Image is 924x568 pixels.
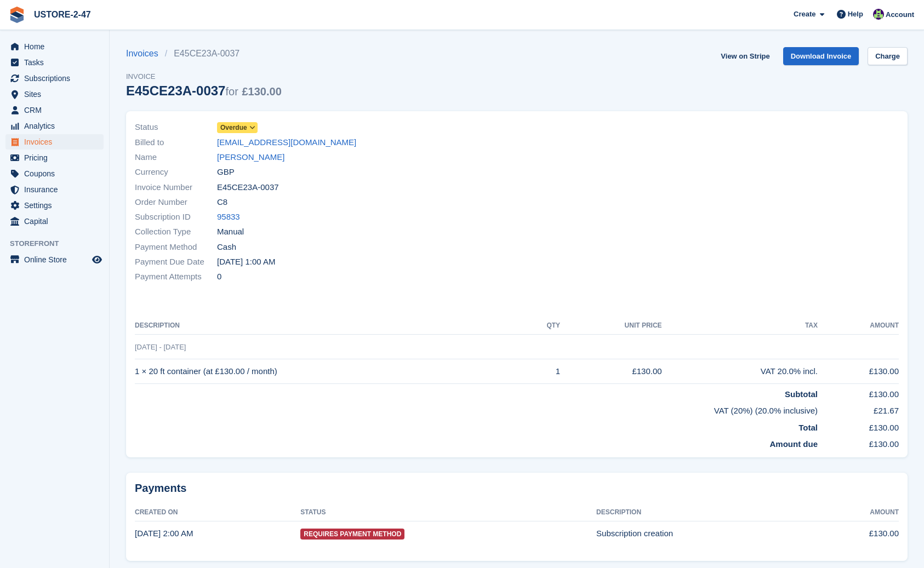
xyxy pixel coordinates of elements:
time: 2025-07-31 00:00:00 UTC [217,256,275,268]
span: Billed to [135,136,217,149]
th: QTY [523,317,560,335]
a: menu [5,182,104,197]
td: VAT (20%) (20.0% inclusive) [135,400,818,417]
td: £130.00 [814,521,899,546]
a: menu [5,87,104,102]
span: GBP [217,166,235,179]
th: Description [596,504,814,521]
span: CRM [24,102,90,118]
span: Invoice Number [135,181,217,194]
strong: Total [798,423,818,432]
td: £130.00 [818,434,899,451]
a: 95833 [217,211,240,223]
th: Amount [818,317,899,335]
span: Collection Type [135,226,217,238]
nav: breadcrumbs [126,47,282,60]
a: menu [5,150,104,165]
span: Overdue [220,123,247,133]
th: Tax [662,317,818,335]
a: menu [5,102,104,118]
span: Home [24,39,90,54]
span: £130.00 [242,85,281,97]
a: USTORE-2-47 [30,5,95,24]
a: menu [5,214,104,229]
a: Overdue [217,121,258,134]
span: for [225,85,238,97]
img: Kelly Donaldson [873,9,884,20]
time: 2025-07-30 01:00:57 UTC [135,529,193,538]
a: [EMAIL_ADDRESS][DOMAIN_NAME] [217,136,356,149]
h2: Payments [135,481,899,495]
span: Payment Attempts [135,271,217,283]
span: Online Store [24,252,90,267]
span: Insurance [24,182,90,197]
span: Account [886,9,914,20]
td: £130.00 [818,417,899,434]
a: Invoices [126,47,165,60]
td: 1 × 20 ft container (at £130.00 / month) [135,359,523,384]
span: Create [794,9,815,20]
a: menu [5,166,104,181]
td: 1 [523,359,560,384]
a: View on Stripe [716,47,774,65]
span: [DATE] - [DATE] [135,343,186,351]
span: Analytics [24,118,90,134]
span: Subscription ID [135,211,217,223]
th: Status [300,504,596,521]
span: Capital [24,214,90,229]
span: Help [848,9,863,20]
td: £130.00 [818,359,899,384]
img: stora-icon-8386f47178a22dfd0bd8f6a31ec36ba5ce8667c1dd55bd0f319d3a0aa187defe.svg [9,7,25,23]
span: Pricing [24,150,90,165]
span: Payment Due Date [135,256,217,268]
td: Subscription creation [596,521,814,546]
a: menu [5,252,104,267]
span: C8 [217,196,227,209]
a: Charge [868,47,908,65]
a: menu [5,118,104,134]
span: Invoices [24,134,90,150]
span: Sites [24,87,90,102]
span: Invoice [126,71,282,82]
span: Order Number [135,196,217,209]
a: Download Invoice [783,47,859,65]
div: VAT 20.0% incl. [662,365,818,378]
th: Description [135,317,523,335]
span: E45CE23A-0037 [217,181,279,194]
span: Currency [135,166,217,179]
span: Settings [24,198,90,213]
span: Payment Method [135,241,217,254]
span: 0 [217,271,221,283]
th: Amount [814,504,899,521]
span: Requires Payment Method [300,529,404,540]
th: Unit Price [560,317,662,335]
div: E45CE23A-0037 [126,83,282,98]
span: Name [135,151,217,164]
span: Manual [217,226,244,238]
a: menu [5,71,104,86]
a: Preview store [90,253,104,266]
span: Tasks [24,55,90,70]
span: Status [135,121,217,134]
a: [PERSON_NAME] [217,151,284,164]
span: Subscriptions [24,71,90,86]
td: £21.67 [818,400,899,417]
td: £130.00 [560,359,662,384]
a: menu [5,198,104,213]
span: Coupons [24,166,90,181]
span: Cash [217,241,236,254]
td: £130.00 [818,383,899,400]
a: menu [5,134,104,150]
a: menu [5,39,104,54]
strong: Subtotal [785,389,818,399]
span: Storefront [10,238,109,249]
th: Created On [135,504,300,521]
strong: Amount due [769,439,818,449]
a: menu [5,55,104,70]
